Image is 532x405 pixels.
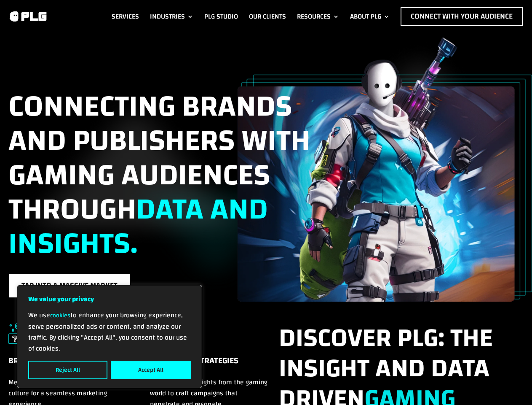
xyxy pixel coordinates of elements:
[28,310,191,354] p: We use to enhance your browsing experience, serve personalized ads or content, and analyze our tr...
[8,181,268,271] span: data and insights.
[28,361,107,379] button: Reject All
[249,7,286,26] a: Our Clients
[8,323,21,344] img: Brand Synergy
[112,7,139,26] a: Services
[111,361,191,379] button: Accept All
[8,354,122,377] h5: Brand Synergy
[150,7,193,26] a: Industries
[150,354,268,377] h5: Innovative Strategies
[401,7,523,26] a: Connect with Your Audience
[17,285,202,388] div: We value your privacy
[350,7,390,26] a: About PLG
[204,7,238,26] a: PLG Studio
[297,7,339,26] a: Resources
[8,78,310,271] span: Connecting brands and publishers with gaming audiences through
[8,273,131,298] a: Tap into a massive market
[490,364,532,405] iframe: Chat Widget
[50,310,70,321] a: cookies
[28,294,191,305] p: We value your privacy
